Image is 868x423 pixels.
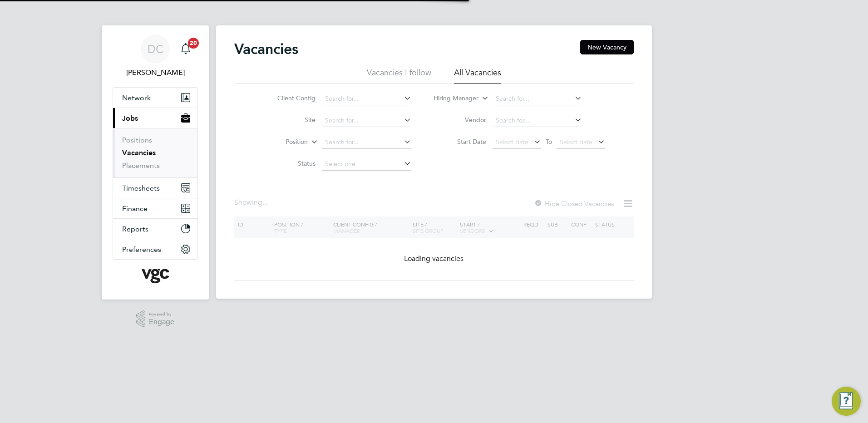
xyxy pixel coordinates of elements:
[580,40,634,54] button: New Vacancy
[454,67,501,84] li: All Vacancies
[543,136,555,148] span: To
[122,148,156,157] a: Vacancies
[177,34,195,64] a: 20
[493,114,582,127] input: Search for...
[122,161,160,170] a: Placements
[496,138,528,146] span: Select date
[188,38,199,49] span: 20
[426,94,478,103] label: Hiring Manager
[148,43,163,55] span: DC
[493,93,582,105] input: Search for...
[122,114,138,123] span: Jobs
[113,128,197,177] div: Jobs
[322,158,411,171] input: Select one
[263,159,316,167] label: Status
[534,199,614,208] label: Hide Closed Vacancies
[122,204,148,213] span: Finance
[560,138,592,146] span: Select date
[113,269,198,283] a: Go to home page
[434,116,486,124] label: Vendor
[113,219,197,239] button: Reports
[122,136,152,144] a: Positions
[149,310,174,318] span: Powered by
[322,114,411,127] input: Search for...
[256,138,308,147] label: Position
[263,116,316,124] label: Site
[142,269,169,283] img: vgcgroup-logo-retina.png
[322,136,411,149] input: Search for...
[113,67,198,78] span: Danny Carr
[122,225,148,233] span: Reports
[262,198,268,207] span: ...
[113,88,197,108] button: Network
[113,34,198,78] a: DC[PERSON_NAME]
[136,310,175,328] a: Powered byEngage
[234,40,298,58] h2: Vacancies
[832,387,861,416] button: Engage Resource Center
[113,239,197,259] button: Preferences
[322,93,411,105] input: Search for...
[122,245,161,254] span: Preferences
[122,93,151,102] span: Network
[367,67,431,84] li: Vacancies I follow
[263,94,316,102] label: Client Config
[434,138,486,146] label: Start Date
[113,198,197,218] button: Finance
[122,184,160,192] span: Timesheets
[113,108,197,128] button: Jobs
[234,198,270,207] div: Showing
[113,178,197,198] button: Timesheets
[102,25,209,300] nav: Main navigation
[149,318,174,326] span: Engage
